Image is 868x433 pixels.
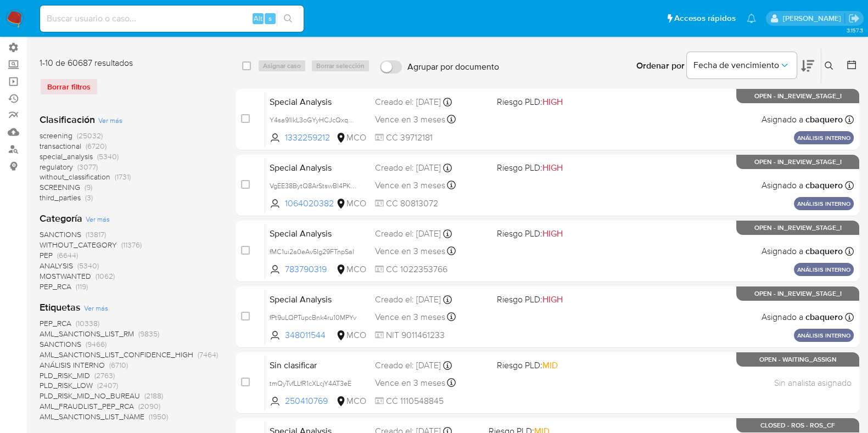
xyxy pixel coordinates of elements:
span: Accesos rápidos [674,13,736,24]
input: Buscar usuario o caso... [40,12,304,26]
span: s [268,13,272,24]
button: search-icon [277,11,299,26]
p: camila.baquero@mercadolibre.com.co [782,13,844,24]
span: Alt [254,13,262,24]
span: 3.157.3 [846,26,863,35]
a: Notificaciones [747,14,756,23]
a: Salir [848,13,860,24]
